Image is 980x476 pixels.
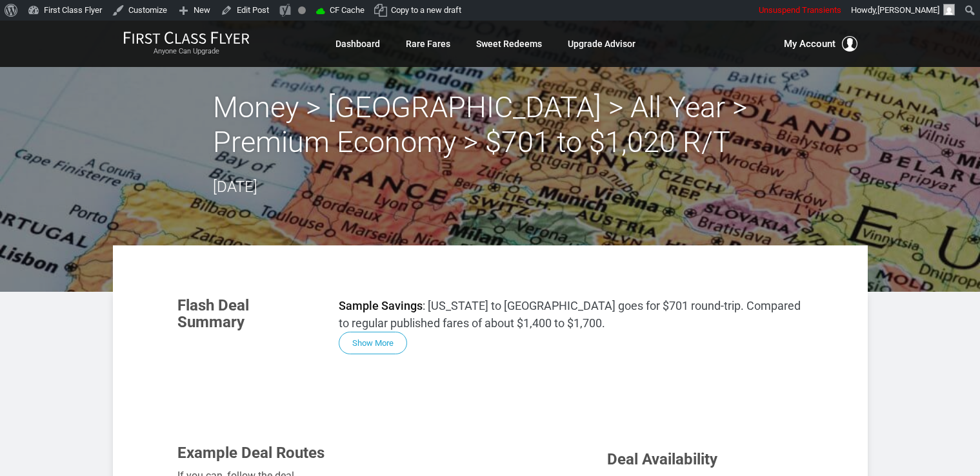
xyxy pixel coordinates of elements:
h3: Flash Deal Summary [177,297,319,331]
strong: Sample Savings [339,299,423,312]
span: Deal Availability [607,450,717,468]
img: First Class Flyer [123,31,250,44]
a: Sweet Redeems [476,32,542,55]
a: First Class FlyerAnyone Can Upgrade [123,31,250,57]
h2: Money > [GEOGRAPHIC_DATA] > All Year > Premium Economy > $701 to $1,020 R/T [213,90,768,160]
span: [PERSON_NAME] [877,5,939,15]
p: : [US_STATE] to [GEOGRAPHIC_DATA] goes for $701 round-trip. Compared to regular published fares o... [339,297,803,332]
button: Show More [339,332,407,354]
a: Upgrade Advisor [568,32,635,55]
small: Anyone Can Upgrade [123,47,250,56]
span: Unsuspend Transients [759,5,841,15]
span: Example Deal Routes [177,444,325,462]
span: My Account [784,36,835,52]
button: My Account [784,36,857,52]
a: Dashboard [335,32,380,55]
a: Rare Fares [406,32,450,55]
time: [DATE] [213,178,257,196]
